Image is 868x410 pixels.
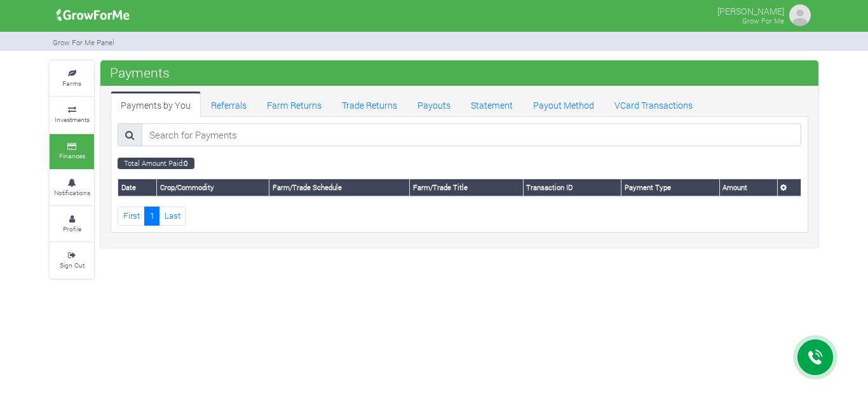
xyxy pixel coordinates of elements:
[523,92,604,117] a: Payout Method
[604,92,703,117] a: VCard Transactions
[742,16,784,25] small: Grow For Me
[407,92,461,117] a: Payouts
[55,115,90,124] small: Investments
[118,158,194,169] small: Total Amount Paid:
[53,38,114,47] small: Grow For Me Panel
[50,97,94,132] a: Investments
[269,179,410,196] th: Farm/Trade Schedule
[50,170,94,205] a: Notifications
[461,92,523,117] a: Statement
[159,207,186,225] a: Last
[787,3,813,28] img: growforme image
[144,207,159,225] a: 1
[621,179,719,196] th: Payment Type
[184,158,188,168] b: 0
[50,243,94,278] a: Sign Out
[332,92,407,117] a: Trade Returns
[157,179,269,196] th: Crop/Commodity
[62,79,81,88] small: Farms
[719,179,777,196] th: Amount
[59,151,85,160] small: Finances
[111,92,201,117] a: Payments by You
[257,92,332,117] a: Farm Returns
[50,207,94,242] a: Profile
[107,60,173,85] span: Payments
[63,224,81,233] small: Profile
[118,207,801,225] nav: Page Navigation
[50,61,94,96] a: Farms
[60,261,85,270] small: Sign Out
[118,207,145,225] a: First
[52,3,134,28] img: growforme image
[717,3,784,18] p: [PERSON_NAME]
[410,179,524,196] th: Farm/Trade Title
[142,123,801,146] input: Search for Payments
[50,134,94,169] a: Finances
[523,179,621,196] th: Transaction ID
[201,92,257,117] a: Referrals
[54,188,90,197] small: Notifications
[118,179,157,196] th: Date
